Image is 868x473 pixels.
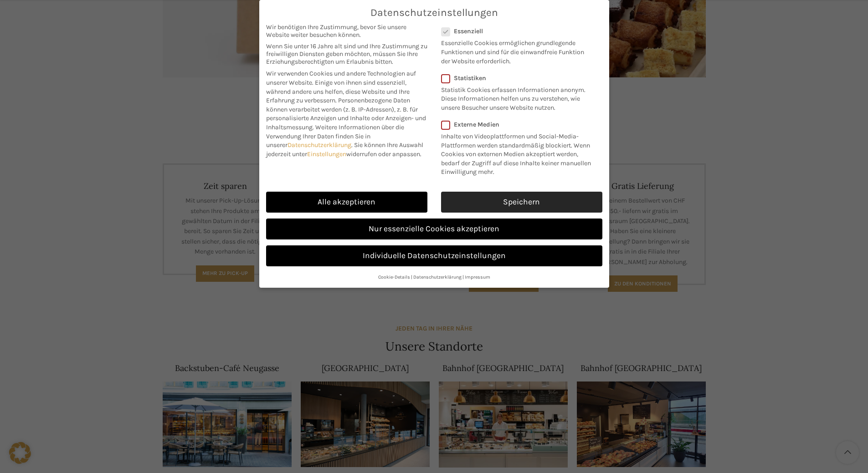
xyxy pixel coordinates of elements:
a: Einstellungen [307,150,346,158]
span: Wir verwenden Cookies und andere Technologien auf unserer Website. Einige von ihnen sind essenzie... [266,70,416,104]
label: Essenziell [441,27,591,35]
a: Datenschutzerklärung [288,141,351,149]
span: Datenschutzeinstellungen [370,7,498,19]
span: Weitere Informationen über die Verwendung Ihrer Daten finden Sie in unserer . [266,123,404,149]
span: Wenn Sie unter 16 Jahre alt sind und Ihre Zustimmung zu freiwilligen Diensten geben möchten, müss... [266,42,427,66]
span: Personenbezogene Daten können verarbeitet werden (z. B. IP-Adressen), z. B. für personalisierte A... [266,97,426,131]
span: Wir benötigen Ihre Zustimmung, bevor Sie unsere Website weiter besuchen können. [266,23,427,39]
a: Cookie-Details [378,274,410,280]
a: Nur essenzielle Cookies akzeptieren [266,219,602,239]
label: Statistiken [441,74,591,82]
p: Inhalte von Videoplattformen und Social-Media-Plattformen werden standardmäßig blockiert. Wenn Co... [441,128,596,177]
a: Speichern [441,192,602,213]
a: Alle akzeptieren [266,192,427,213]
a: Datenschutzerklärung [413,274,462,280]
p: Essenzielle Cookies ermöglichen grundlegende Funktionen und sind für die einwandfreie Funktion de... [441,35,591,66]
label: Externe Medien [441,121,596,128]
a: Impressum [465,274,490,280]
a: Individuelle Datenschutzeinstellungen [266,245,602,266]
span: Sie können Ihre Auswahl jederzeit unter widerrufen oder anpassen. [266,141,423,158]
p: Statistik Cookies erfassen Informationen anonym. Diese Informationen helfen uns zu verstehen, wie... [441,82,591,112]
